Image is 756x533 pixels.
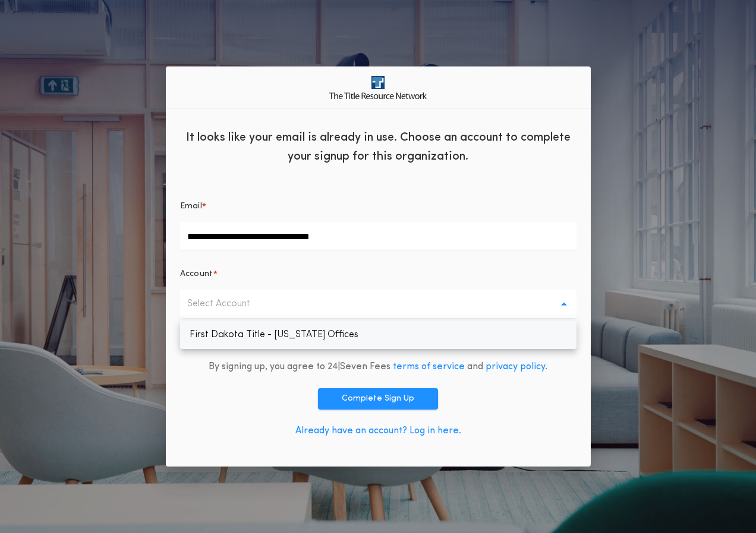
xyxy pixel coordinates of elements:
input: Email* [180,222,577,250]
p: Email [180,201,203,212]
a: Already have an account? Log in here. [295,426,461,436]
p: Select Account [187,297,269,311]
div: By signing up, you agree to 24|Seven Fees and [209,360,547,374]
button: Complete Sign Up [318,388,438,410]
ul: Select Account [180,321,577,349]
img: logo [329,76,427,99]
p: First Dakota Title - [US_STATE] Offices [180,321,577,349]
button: Select Account [180,290,577,318]
div: It looks like your email is already in use. Choose an account to complete your signup for this or... [166,119,591,172]
a: terms of service [393,362,465,372]
a: privacy policy. [486,362,547,372]
p: Account [180,268,213,280]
